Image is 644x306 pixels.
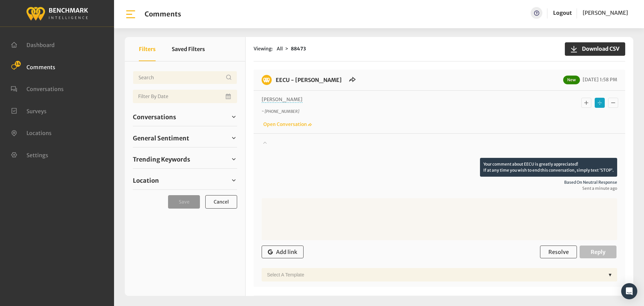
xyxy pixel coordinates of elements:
span: Locations [26,130,52,136]
span: [PERSON_NAME] [583,9,628,16]
span: [PERSON_NAME] [262,96,303,103]
button: Saved Filters [172,37,205,61]
a: [PERSON_NAME] [583,7,628,19]
a: Conversations [11,85,64,92]
button: Download CSV [565,42,625,56]
div: Open Intercom Messenger [621,283,637,299]
img: benchmark [262,75,272,85]
a: Logout [553,7,572,19]
p: Your comment about EECU is greatly appreciated! If at any time you wish to end this conversation,... [480,158,617,177]
img: bar [125,8,137,20]
span: Based on neutral response [262,179,617,185]
a: Open Conversation [262,121,312,127]
a: Surveys [11,107,47,114]
a: General Sentiment [133,133,237,143]
button: Resolve [540,246,577,258]
strong: 88473 [291,46,306,52]
i: ~ [PHONE_NUMBER] [262,109,299,114]
div: Select a Template [264,268,605,281]
span: Viewing: [254,45,273,52]
h6: EECU - Selma Branch [272,75,346,85]
a: EECU - [PERSON_NAME] [276,77,342,83]
input: Username [133,71,237,84]
span: Comments [26,63,55,70]
span: Trending Keywords [133,155,190,164]
a: Location [133,175,237,185]
div: Basic example [580,96,620,110]
button: Filters [139,37,156,61]
span: Resolve [548,249,569,255]
a: Trending Keywords [133,154,237,164]
img: benchmark [26,5,88,21]
span: Sent a minute ago [262,185,617,191]
input: Date range input field [133,90,237,103]
h1: Comments [145,10,181,18]
span: Conversations [26,86,64,92]
a: Logout [553,9,572,16]
span: Download CSV [578,45,620,53]
a: Locations [11,129,52,136]
span: All [277,46,283,52]
button: Cancel [205,195,237,209]
span: Conversations [133,113,176,122]
a: Comments 14 [11,63,55,70]
span: Settings [26,151,48,158]
span: Surveys [26,107,47,114]
span: 14 [15,61,21,67]
a: Settings [11,151,48,158]
div: ▼ [605,268,615,281]
button: Add link [262,246,304,258]
a: Dashboard [11,41,55,48]
span: General Sentiment [133,134,189,143]
span: New [563,76,580,84]
span: Location [133,176,159,185]
button: Open Calendar [224,90,233,103]
span: Dashboard [26,42,55,48]
span: [DATE] 1:58 PM [581,77,617,83]
a: Conversations [133,112,237,122]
